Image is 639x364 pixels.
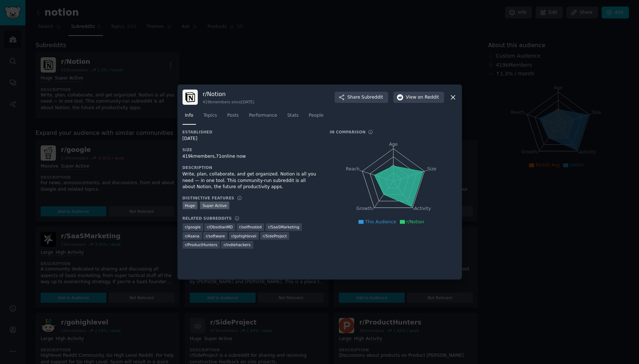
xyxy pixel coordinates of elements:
[201,110,220,125] a: Topics
[183,171,320,190] div: Write, plan, collaborate, and get organized. Notion is all you need — in one tool. This community...
[185,233,200,239] span: r/ Asana
[183,216,232,221] h3: Related Subreddits
[393,92,444,103] button: Viewon Reddit
[183,90,198,105] img: Notion
[183,129,320,135] h3: Established
[183,195,234,200] h3: Distinctive Features
[361,94,383,101] span: Subreddit
[203,99,254,104] div: 419k members since [DATE]
[203,90,254,98] h3: r/ Notion
[206,233,225,239] span: r/ software
[309,112,324,119] span: People
[389,142,398,147] tspan: Age
[183,136,320,142] div: [DATE]
[239,224,262,229] span: r/ selfhosted
[335,92,388,103] button: ShareSubreddit
[227,112,239,119] span: Posts
[232,233,257,239] span: r/ gohighlevel
[183,147,320,152] h3: Size
[224,242,250,247] span: r/ indiehackers
[185,242,217,247] span: r/ ProductHunters
[365,219,396,224] span: This Audience
[225,110,241,125] a: Posts
[200,202,229,209] div: Super Active
[330,129,366,135] h3: In Comparison
[414,206,431,211] tspan: Activity
[263,233,287,239] span: r/ SideProject
[356,206,372,211] tspan: Growth
[204,112,217,119] span: Topics
[207,224,233,229] span: r/ ObsidianMD
[427,166,436,171] tspan: Size
[185,224,201,229] span: r/ google
[268,224,299,229] span: r/ SaaSMarketing
[246,110,280,125] a: Performance
[287,112,299,119] span: Stats
[183,110,196,125] a: Info
[346,166,360,171] tspan: Reach
[306,110,326,125] a: People
[185,112,193,119] span: Info
[183,153,320,160] div: 419k members, 71 online now
[418,94,439,101] span: on Reddit
[183,165,320,170] h3: Description
[406,94,439,101] span: View
[285,110,301,125] a: Stats
[249,112,277,119] span: Performance
[183,202,198,209] div: Huge
[347,94,383,101] span: Share
[406,219,424,224] span: r/Notion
